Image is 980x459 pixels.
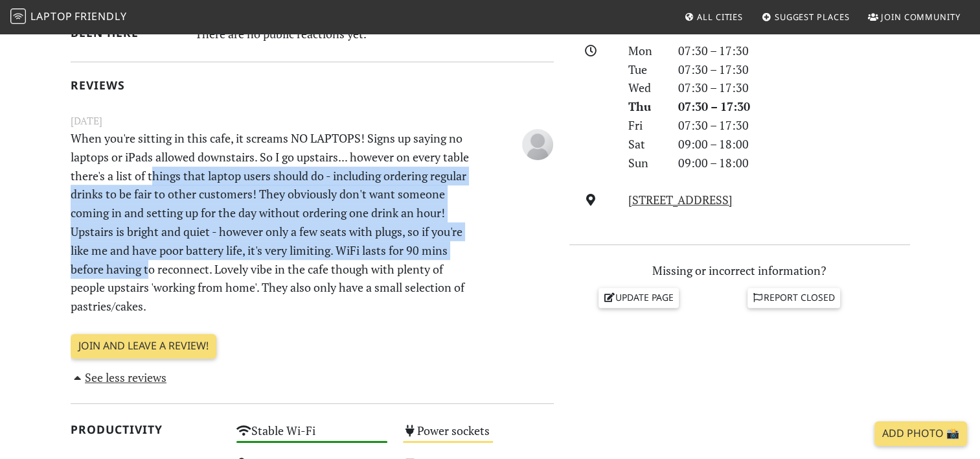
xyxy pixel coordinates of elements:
[63,129,479,316] p: When you're sitting in this cafe, it screams NO LAPTOPS! Signs up saying no laptops or iPads allo...
[775,11,850,23] span: Suggest Places
[621,41,670,60] div: Mon
[10,6,127,29] a: LaptopFriendly LaptopFriendly
[71,78,554,92] h2: Reviews
[881,11,961,23] span: Join Community
[679,5,748,29] a: All Cities
[621,135,670,154] div: Sat
[71,26,180,40] h2: Been here
[621,60,670,79] div: Tue
[71,423,222,436] h2: Productivity
[628,192,733,207] a: [STREET_ADDRESS]
[863,5,966,29] a: Join Community
[30,9,73,23] span: Laptop
[697,11,743,23] span: All Cities
[10,8,26,24] img: LaptopFriendly
[670,60,918,79] div: 07:30 – 17:30
[670,78,918,97] div: 07:30 – 17:30
[71,334,216,359] a: Join and leave a review!
[621,78,670,97] div: Wed
[621,97,670,116] div: Thu
[63,113,562,129] small: [DATE]
[395,420,562,453] div: Power sockets
[670,41,918,60] div: 07:30 – 17:30
[74,9,126,23] span: Friendly
[522,129,553,160] img: blank-535327c66bd565773addf3077783bbfce4b00ec00e9fd257753287c682c7fa38.png
[747,288,841,307] a: Report closed
[598,288,679,307] a: Update page
[195,23,554,44] div: There are no public reactions yet.
[621,154,670,172] div: Sun
[670,154,918,172] div: 09:00 – 18:00
[757,5,855,29] a: Suggest Places
[522,135,553,151] span: M W
[670,116,918,135] div: 07:30 – 17:30
[670,97,918,116] div: 07:30 – 17:30
[670,135,918,154] div: 09:00 – 18:00
[569,261,910,280] p: Missing or incorrect information?
[621,116,670,135] div: Fri
[71,370,167,385] a: See less reviews
[229,420,395,453] div: Stable Wi-Fi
